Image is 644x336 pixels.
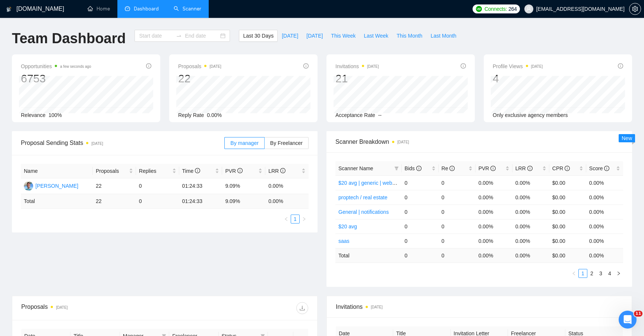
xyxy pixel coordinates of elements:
span: info-circle [195,168,200,173]
span: Dashboard [134,6,159,12]
button: download [296,302,308,314]
a: 3 [597,269,605,278]
iframe: Intercom live chat [619,311,637,329]
td: 0.00% [586,175,623,190]
span: 100% [48,112,62,118]
time: [DATE] [209,64,221,69]
span: Proposal Sending Stats [21,138,224,148]
td: 0.00% [476,219,512,234]
td: 0.00% [265,178,309,194]
td: 0 [136,194,179,209]
span: download [297,305,308,311]
td: 22 [93,178,136,194]
td: 0 [439,190,476,205]
a: General | notifications [338,209,389,215]
td: 0.00% [512,205,549,219]
a: $20 avg | generic | web apps [338,180,405,186]
a: homeHome [88,6,110,12]
td: 0 [402,205,439,219]
td: 0.00% [476,205,512,219]
td: 0.00 % [586,248,623,263]
span: left [284,217,288,221]
td: Total [335,248,402,263]
td: Total [21,194,93,209]
span: CPR [552,165,570,171]
span: to [176,33,182,39]
td: 01:24:33 [179,194,222,209]
td: 0.00% [476,175,512,190]
li: 4 [605,269,614,278]
li: 1 [291,215,300,224]
span: 0.00% [207,112,222,118]
button: left [569,269,578,278]
span: Scanner Name [338,165,373,171]
td: 0 [136,178,179,194]
h1: Team Dashboard [12,30,126,47]
span: info-circle [416,166,422,171]
img: logo [6,3,12,15]
span: Scanner Breakdown [335,137,623,146]
a: 1 [579,269,587,278]
span: Only exclusive agency members [493,112,568,118]
td: 0 [402,248,439,263]
span: Last 30 Days [243,32,274,40]
span: -- [378,112,382,118]
td: 0.00 % [265,194,309,209]
button: This Week [327,30,360,42]
th: Name [21,164,93,178]
span: This Month [397,32,422,40]
td: 0.00 % [476,248,512,263]
input: Start date [139,32,173,40]
span: Relevance [21,112,45,118]
button: left [282,215,291,224]
td: 0 [439,219,476,234]
time: [DATE] [91,142,103,146]
li: Next Page [614,269,623,278]
span: info-circle [303,63,309,69]
span: info-circle [490,166,496,171]
td: 0 [439,205,476,219]
td: $0.00 [549,234,586,248]
span: info-circle [618,63,623,69]
time: [DATE] [367,64,379,69]
input: End date [185,32,219,40]
span: 264 [508,5,517,13]
td: 0.00% [512,219,549,234]
td: 0 [402,234,439,248]
span: Time [182,168,200,174]
span: Last Week [364,32,388,40]
span: Invitations [335,62,379,71]
button: [DATE] [302,30,327,42]
span: PVR [479,165,496,171]
td: 0 [402,219,439,234]
a: 1 [291,215,299,223]
td: 0.00% [512,234,549,248]
div: 6753 [21,72,91,86]
td: 0.00% [512,175,549,190]
span: New [622,135,632,141]
a: $20 avg [338,224,357,229]
span: [DATE] [282,32,298,40]
span: By Freelancer [270,140,303,146]
td: $0.00 [549,175,586,190]
td: 0 [439,248,476,263]
li: 1 [578,269,587,278]
span: Last Month [430,32,456,40]
span: info-circle [527,166,533,171]
img: upwork-logo.png [476,6,482,12]
time: [DATE] [56,305,67,310]
span: setting [629,6,641,12]
a: 4 [606,269,614,278]
span: left [572,271,576,276]
td: 0 [439,234,476,248]
li: Previous Page [569,269,578,278]
span: Score [589,165,609,171]
span: Profile Views [493,62,543,71]
span: This Week [331,32,356,40]
span: Connects: [484,5,507,13]
span: info-circle [449,166,455,171]
span: info-circle [237,168,243,173]
time: a few seconds ago [60,64,91,69]
a: setting [629,6,641,12]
